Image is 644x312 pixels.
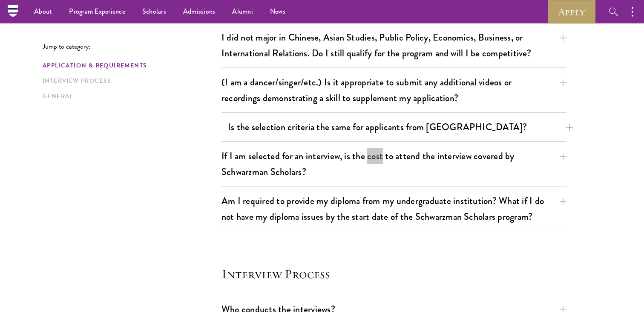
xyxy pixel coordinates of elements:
button: I did not major in Chinese, Asian Studies, Public Policy, Economics, Business, or International R... [221,28,566,63]
button: Is the selection criteria the same for applicants from [GEOGRAPHIC_DATA]? [228,117,573,137]
a: Interview Process [43,76,216,85]
p: Jump to category: [43,43,221,50]
a: Application & Requirements [43,61,216,70]
button: Am I required to provide my diploma from my undergraduate institution? What if I do not have my d... [221,191,566,226]
h4: Interview Process [221,265,566,283]
a: General [43,92,216,101]
button: (I am a dancer/singer/etc.) Is it appropriate to submit any additional videos or recordings demon... [221,73,566,108]
button: If I am selected for an interview, is the cost to attend the interview covered by Schwarzman Scho... [221,146,566,181]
